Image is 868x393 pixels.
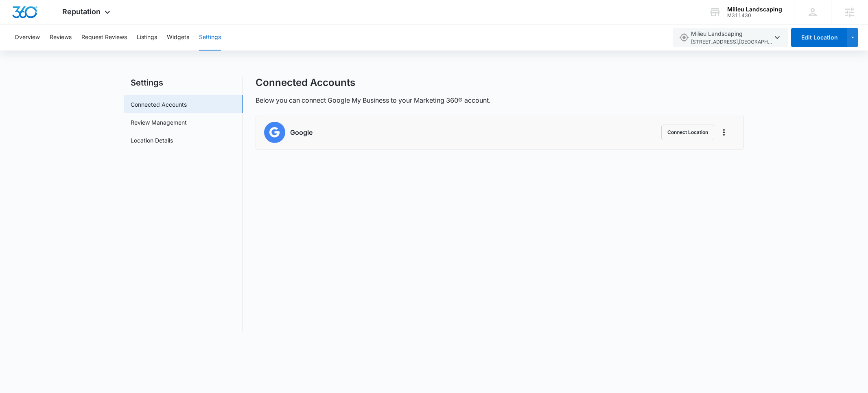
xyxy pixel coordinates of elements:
[691,29,772,46] span: Milieu Landscaping
[199,24,221,50] button: Settings
[137,24,157,50] button: Listings
[15,24,40,50] button: Overview
[661,125,714,140] button: Connect Location
[290,127,313,137] h6: Google
[62,7,101,16] span: Reputation
[727,6,782,13] div: account name
[673,28,788,47] button: Milieu Landscaping[STREET_ADDRESS],[GEOGRAPHIC_DATA],IL
[256,77,355,89] h1: Connected Accounts
[167,24,189,50] button: Widgets
[124,77,243,89] h2: Settings
[719,127,729,137] button: Actions
[81,24,127,50] button: Request Reviews
[50,24,72,50] button: Reviews
[727,13,782,18] div: account id
[791,28,847,47] button: Edit Location
[131,118,187,127] a: Review Management
[131,100,187,109] a: Connected Accounts
[131,136,173,145] a: Location Details
[691,38,772,46] span: [STREET_ADDRESS] , [GEOGRAPHIC_DATA] , IL
[256,95,490,105] p: Below you can connect Google My Business to your Marketing 360® account.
